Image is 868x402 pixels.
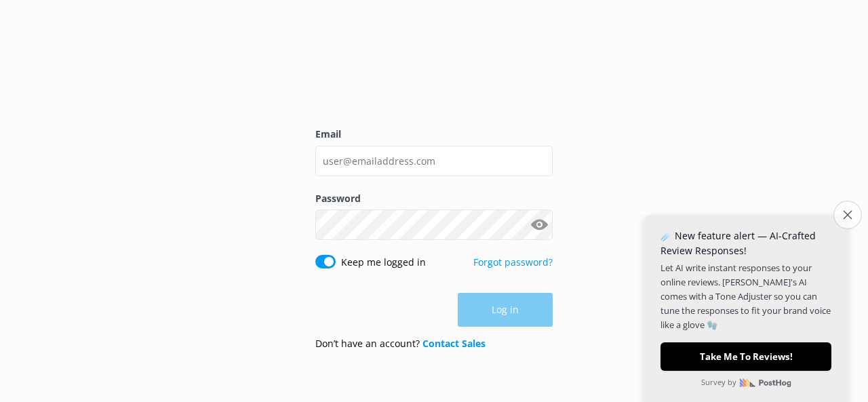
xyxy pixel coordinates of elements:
label: Keep me logged in [341,255,426,270]
label: Password [315,191,553,206]
input: user@emailaddress.com [315,146,553,176]
button: Show password [526,212,553,239]
p: Don’t have an account? [315,336,486,351]
a: Contact Sales [422,337,486,350]
label: Email [315,127,553,142]
a: Forgot password? [473,256,553,268]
